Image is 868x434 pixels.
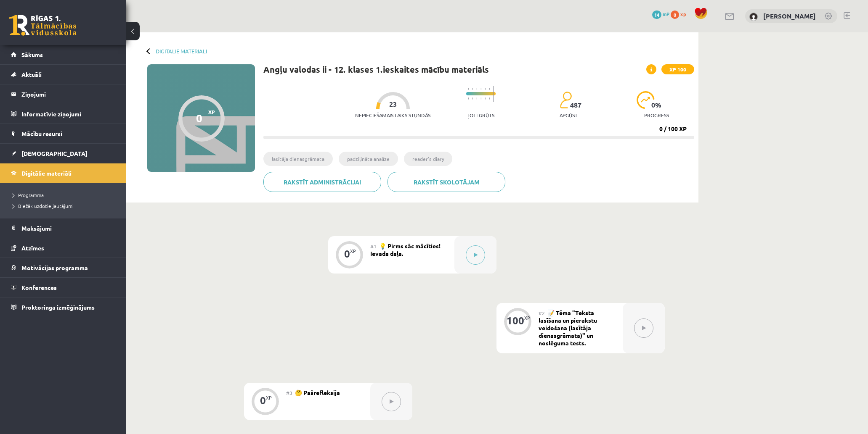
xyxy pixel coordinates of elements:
li: reader’s diary [404,152,452,166]
span: mP [663,11,669,17]
span: XP [208,109,215,115]
a: Rakstīt skolotājam [388,172,505,192]
span: Sākums [21,51,43,58]
span: Konferences [21,284,57,291]
span: XP 100 [661,64,694,74]
img: Ralfs Cipulis [749,13,758,21]
span: Proktoringa izmēģinājums [21,303,95,311]
span: 💡 Pirms sāc mācīties! Ievada daļa. [370,242,441,257]
img: icon-short-line-57e1e144782c952c97e751825c79c345078a6d821885a25fce030b3d8c18986b.svg [489,88,490,90]
a: Digitālie materiāli [11,163,116,183]
a: Programma [13,191,118,199]
p: Ļoti grūts [467,112,494,118]
span: #1 [370,243,377,250]
span: #2 [539,310,545,316]
a: Informatīvie ziņojumi [11,104,116,124]
span: Motivācijas programma [21,264,88,271]
p: progress [644,112,669,118]
legend: Informatīvie ziņojumi [21,104,116,124]
div: 0 [344,250,350,258]
span: Atzīmes [21,244,44,252]
span: 0 % [651,101,662,109]
span: 14 [652,11,661,19]
a: Maksājumi [11,218,116,238]
li: padziļināta analīze [339,152,398,166]
a: Rakstīt administrācijai [263,172,381,192]
img: icon-short-line-57e1e144782c952c97e751825c79c345078a6d821885a25fce030b3d8c18986b.svg [480,88,481,90]
p: Nepieciešamais laiks stundās [355,112,430,118]
img: icon-short-line-57e1e144782c952c97e751825c79c345078a6d821885a25fce030b3d8c18986b.svg [476,88,477,90]
span: [DEMOGRAPHIC_DATA] [21,150,88,157]
a: [PERSON_NAME] [763,12,816,20]
p: apgūst [560,112,578,118]
img: icon-short-line-57e1e144782c952c97e751825c79c345078a6d821885a25fce030b3d8c18986b.svg [472,97,473,100]
a: Proktoringa izmēģinājums [11,297,116,317]
a: Konferences [11,278,116,297]
a: Biežāk uzdotie jautājumi [13,202,118,210]
div: 0 [196,112,202,124]
div: XP [350,249,356,253]
img: icon-long-line-d9ea69661e0d244f92f715978eff75569469978d946b2353a9bb055b3ed8787d.svg [493,86,494,102]
img: icon-short-line-57e1e144782c952c97e751825c79c345078a6d821885a25fce030b3d8c18986b.svg [468,97,469,100]
div: XP [524,316,530,320]
a: Ziņojumi [11,84,116,104]
span: 487 [570,101,581,109]
span: 0 [671,11,679,19]
li: lasītāja dienasgrāmata [263,152,333,166]
a: Digitālie materiāli [156,48,207,54]
span: Digitālie materiāli [21,169,72,177]
a: 0 xp [671,11,690,17]
img: icon-short-line-57e1e144782c952c97e751825c79c345078a6d821885a25fce030b3d8c18986b.svg [468,88,469,90]
a: Motivācijas programma [11,258,116,277]
div: XP [266,395,272,400]
img: icon-short-line-57e1e144782c952c97e751825c79c345078a6d821885a25fce030b3d8c18986b.svg [485,88,486,90]
span: 🤔 Pašrefleksija [295,389,340,396]
div: 100 [507,317,524,324]
img: students-c634bb4e5e11cddfef0936a35e636f08e4e9abd3cc4e673bd6f9a4125e45ecb1.svg [560,91,572,109]
h1: Angļu valodas ii - 12. klases 1.ieskaites mācību materiāls [263,64,489,74]
a: Atzīmes [11,238,116,258]
div: 0 [260,397,266,404]
a: [DEMOGRAPHIC_DATA] [11,144,116,163]
img: icon-short-line-57e1e144782c952c97e751825c79c345078a6d821885a25fce030b3d8c18986b.svg [476,97,477,100]
span: #3 [286,389,292,396]
span: Programma [13,192,44,198]
img: icon-short-line-57e1e144782c952c97e751825c79c345078a6d821885a25fce030b3d8c18986b.svg [485,97,486,100]
span: Aktuāli [21,71,42,78]
span: 23 [389,100,397,108]
a: Rīgas 1. Tālmācības vidusskola [9,15,77,36]
img: icon-short-line-57e1e144782c952c97e751825c79c345078a6d821885a25fce030b3d8c18986b.svg [480,97,481,100]
img: icon-progress-161ccf0a02000e728c5f80fcf4c31c7af3da0e1684b2b1d7c360e028c24a22f1.svg [637,91,655,109]
img: icon-short-line-57e1e144782c952c97e751825c79c345078a6d821885a25fce030b3d8c18986b.svg [472,88,473,90]
a: Sākums [11,45,116,64]
img: icon-short-line-57e1e144782c952c97e751825c79c345078a6d821885a25fce030b3d8c18986b.svg [489,97,490,100]
a: Mācību resursi [11,124,116,143]
span: Biežāk uzdotie jautājumi [13,203,74,209]
span: Mācību resursi [21,130,62,137]
legend: Ziņojumi [21,84,116,104]
span: 📝 Tēma "Teksta lasīšana un pierakstu veidošana (lasītāja dienasgrāmata)" un noslēguma tests. [539,309,597,347]
a: Aktuāli [11,65,116,84]
span: xp [680,11,686,17]
a: 14 mP [652,11,669,17]
legend: Maksājumi [21,218,116,238]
